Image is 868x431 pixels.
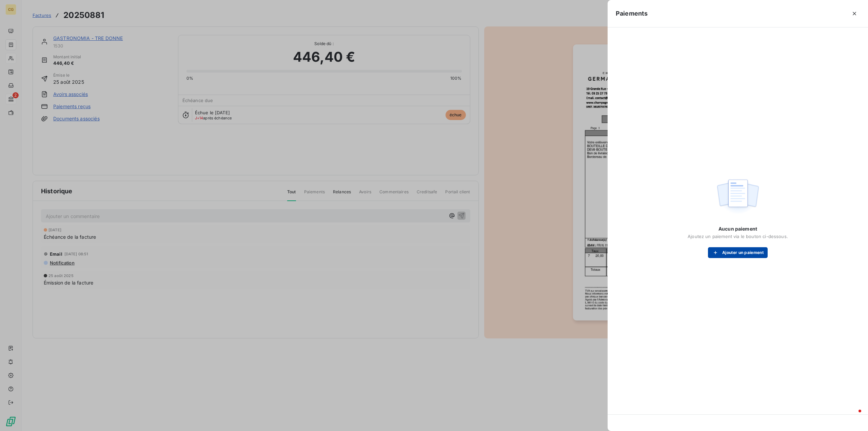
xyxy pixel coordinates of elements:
span: Aucun paiement [718,226,757,232]
span: Ajoutez un paiement via le bouton ci-dessous. [688,234,788,239]
iframe: Intercom live chat [845,408,861,424]
button: Ajouter un paiement [708,247,768,258]
img: empty state [716,176,759,218]
h5: Paiements [616,9,648,18]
